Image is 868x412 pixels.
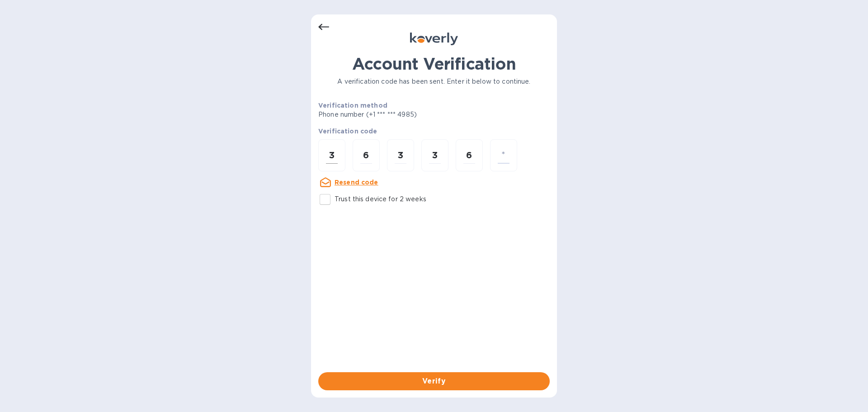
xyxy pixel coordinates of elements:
[318,102,387,109] b: Verification method
[318,110,486,119] p: Phone number (+1 *** *** 4985)
[325,376,542,387] span: Verify
[318,127,550,136] p: Verification code
[318,54,550,73] h1: Account Verification
[335,194,426,204] p: Trust this device for 2 weeks
[318,372,550,390] button: Verify
[318,77,550,86] p: A verification code has been sent. Enter it below to continue.
[335,179,378,186] u: Resend code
